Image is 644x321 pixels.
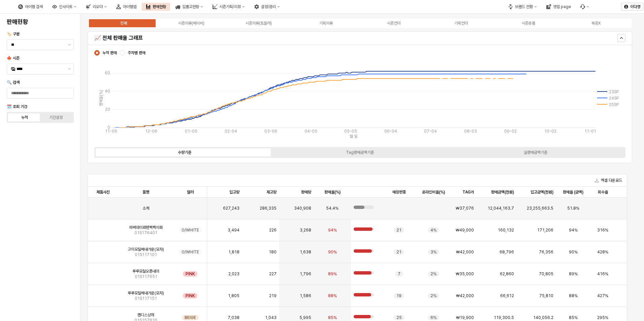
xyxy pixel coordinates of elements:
[488,206,514,211] span: 12,044,163.7
[592,176,625,184] button: 엑셀 다운로드
[120,21,127,26] div: 전체
[40,114,72,120] label: 기간설정
[597,249,608,255] span: 428%
[260,206,277,211] span: 286,335
[266,189,277,195] span: 재고량
[500,249,514,255] span: 68,796
[456,206,474,211] span: ₩37,076
[208,3,249,11] button: 시즌기획/리뷰
[576,3,593,11] div: 버그 제보 및 기능 개선 요청
[360,20,427,26] label: 시즌언더
[491,189,514,195] span: 판매금액(천원)
[597,271,608,277] span: 416%
[9,114,40,120] label: 누적
[123,4,136,9] div: 아이템맵
[128,290,164,296] span: 루루모달배내가운(모자)
[539,249,553,255] span: 76,356
[319,21,333,26] div: 기획의류
[328,293,337,298] span: 88%
[185,315,196,320] span: BEIGE
[504,3,541,11] button: 브랜드 전환
[328,249,337,255] span: 90%
[569,271,578,277] span: 89%
[49,115,63,120] div: 기간설정
[228,249,239,255] span: 1,818
[228,293,239,298] span: 1,805
[300,249,311,255] span: 1,638
[456,315,474,320] span: ₩19,900
[398,271,400,277] span: 7
[96,189,110,195] span: 제품사진
[228,271,239,277] span: 2,023
[7,104,27,109] span: 🗓️ 조회 기간
[25,4,43,9] div: 아이템 검색
[65,40,73,50] button: 제안 사항 표시
[219,4,241,9] div: 시즌기획/리뷰
[182,4,199,9] div: 입출고현황
[135,274,157,279] span: 01S117651
[537,227,553,233] span: 171,206
[14,3,47,11] div: 아이템 검색
[387,21,400,26] div: 시즌언더
[300,293,311,298] span: 1,586
[7,80,20,85] span: 🔍 검색
[299,315,311,320] span: 5,995
[456,293,474,298] span: ₩42,000
[430,293,437,298] span: 2%
[132,269,159,274] span: 루루모달오픈내의
[563,189,583,195] span: 판매율 (금액)
[82,3,111,11] button: 리오더
[228,227,239,233] span: 3,494
[328,315,337,320] span: 85%
[142,3,170,11] div: 판매현황
[294,206,311,211] span: 340,908
[21,115,28,120] div: 누적
[430,249,437,255] span: 3%
[515,4,533,9] div: 브랜드 전환
[500,271,514,277] span: 62,860
[328,271,337,277] span: 89%
[422,189,445,195] span: 온라인비율(%)
[392,189,406,195] span: 매장편중
[187,189,194,195] span: 컬러
[128,50,146,56] span: 주차별 판매
[7,32,20,36] span: 🏷️ 구분
[597,315,608,320] span: 295%
[142,206,149,211] span: 소계
[269,271,277,277] span: 227
[569,315,578,320] span: 85%
[223,206,239,211] span: 627,243
[186,293,195,298] span: PINK
[300,271,311,277] span: 1,796
[396,249,401,255] span: 21
[81,14,644,321] main: App Frame
[48,3,80,11] button: 인사이트
[569,293,578,298] span: 88%
[456,271,474,277] span: ₩35,000
[269,293,277,298] span: 219
[396,315,402,320] span: 25
[456,227,474,233] span: ₩49,000
[328,227,337,233] span: 94%
[102,50,117,56] span: 누적 판매
[542,3,575,11] button: 영업 page
[326,206,339,211] span: 54.4%
[292,20,360,26] label: 기획의류
[272,149,448,155] label: Tag판매금액기준
[135,252,157,257] span: 01S117101
[135,296,157,301] span: 01S117151
[553,4,571,9] div: 영업 page
[65,64,73,74] button: 제안 사항 표시
[112,3,140,11] div: 아이템맵
[137,312,154,318] span: 캔디스상하
[301,189,311,195] span: 판매량
[97,149,272,155] label: 수량기준
[171,3,207,11] button: 입출고현황
[94,35,491,41] h5: 📈 전체 판매율 그래프
[533,315,553,320] span: 140,056.2
[524,150,547,155] div: 실판매금액기준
